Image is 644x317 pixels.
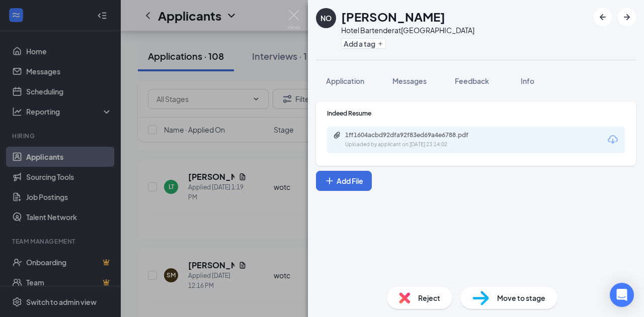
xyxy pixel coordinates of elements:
div: Uploaded by applicant on [DATE] 23:14:02 [345,141,496,149]
button: PlusAdd a tag [341,38,386,49]
span: Reject [418,292,440,303]
svg: Paperclip [333,131,341,139]
button: ArrowLeftNew [594,8,612,26]
svg: Plus [377,41,383,47]
div: Open Intercom Messenger [610,283,634,307]
span: Messages [392,76,427,85]
div: Hotel Bartender at [GEOGRAPHIC_DATA] [341,25,474,35]
a: Paperclip1ff1604acbd92dfa92f83ed69a4e6788.pdfUploaded by applicant on [DATE] 23:14:02 [333,131,496,149]
span: Info [521,76,534,85]
span: Feedback [455,76,489,85]
button: ArrowRight [618,8,636,26]
div: 1ff1604acbd92dfa92f83ed69a4e6788.pdf [345,131,486,139]
svg: ArrowRight [621,11,633,23]
svg: Download [607,134,619,146]
svg: ArrowLeftNew [597,11,609,23]
span: Move to stage [497,292,545,303]
span: Application [326,76,364,85]
h1: [PERSON_NAME] [341,8,445,25]
div: NO [320,13,332,23]
svg: Plus [325,176,335,186]
div: Indeed Resume [327,109,625,118]
button: Add FilePlus [316,171,372,191]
